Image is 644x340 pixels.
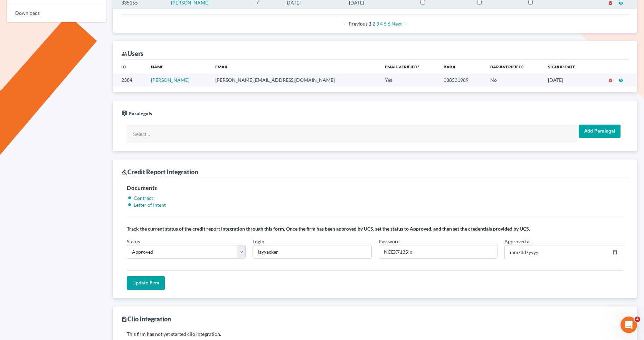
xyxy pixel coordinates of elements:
[113,74,145,86] td: 2384
[113,60,145,74] th: ID
[134,195,153,201] a: Contract
[376,21,379,27] a: Page 3
[121,316,127,322] i: description
[129,110,152,116] span: Paralegals
[121,315,171,323] div: Clio Integration
[608,78,613,83] i: delete_forever
[618,1,623,6] i: visibility
[379,60,438,74] th: Email Verified?
[210,60,379,74] th: Email
[121,169,127,175] i: gavel
[621,317,637,333] iframe: Intercom live chat
[608,77,613,83] a: delete_forever
[121,110,127,116] i: live_help
[438,74,485,86] td: 038531989
[210,74,379,86] td: [PERSON_NAME][EMAIL_ADDRESS][DOMAIN_NAME]
[391,21,408,27] a: Next page
[134,202,166,208] a: Letter of Intent
[485,60,542,74] th: Bar # Verified?
[127,225,623,232] p: Track the current status of the credit report integration through this form. Once the firm has be...
[127,331,623,338] p: This firm has not yet started clio integration.
[127,184,623,192] h5: Documents
[253,238,264,245] label: Login
[380,21,383,27] a: Page 4
[121,168,198,176] div: Credit Report Integration
[379,74,438,86] td: Yes
[127,20,623,27] div: Pagination
[369,21,371,27] em: Page 1
[379,238,400,245] label: Password
[343,21,368,27] span: Previous page
[485,74,542,86] td: No
[7,5,106,22] a: Downloads
[145,60,210,74] th: Name
[372,21,375,27] a: Page 2
[618,78,623,83] i: visibility
[635,317,640,322] span: 4
[121,51,127,57] i: group
[438,60,485,74] th: Bar #
[384,21,387,27] a: Page 5
[542,74,592,86] td: [DATE]
[127,238,140,245] label: Status
[504,238,531,245] label: Approved at
[542,60,592,74] th: Signup Date
[121,49,143,58] div: Users
[388,21,390,27] a: Page 6
[151,77,189,83] a: [PERSON_NAME]
[127,276,165,290] input: Update Firm
[618,77,623,83] a: visibility
[608,1,613,6] i: delete_forever
[579,125,621,138] input: Add Paralegal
